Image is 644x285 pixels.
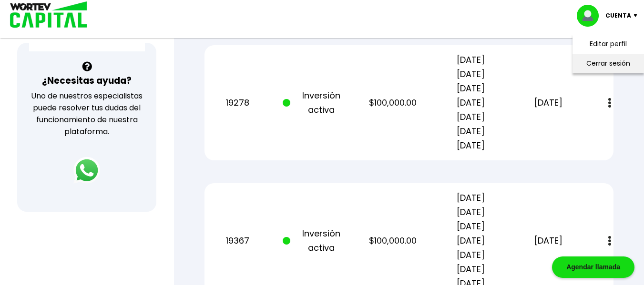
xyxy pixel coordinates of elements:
[30,90,144,138] p: Uno de nuestros especialistas puede resolver tus dudas del funcionamiento de nuestra plataforma.
[360,234,426,248] p: $100,000.00
[42,74,132,88] h3: ¿Necesitas ayuda?
[605,9,631,23] p: Cuenta
[438,53,503,153] p: [DATE] [DATE] [DATE] [DATE] [DATE] [DATE] [DATE]
[205,234,270,248] p: 19367
[283,226,348,255] p: Inversión activa
[283,88,348,117] p: Inversión activa
[631,14,644,17] img: icon-down
[73,157,100,184] img: logos_whatsapp-icon.242b2217.svg
[205,96,270,110] p: 19278
[577,5,605,27] img: profile-image
[360,96,426,110] p: $100,000.00
[590,39,627,49] a: Editar perfil
[552,256,634,278] div: Agendar llamada
[516,96,581,110] p: [DATE]
[516,234,581,248] p: [DATE]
